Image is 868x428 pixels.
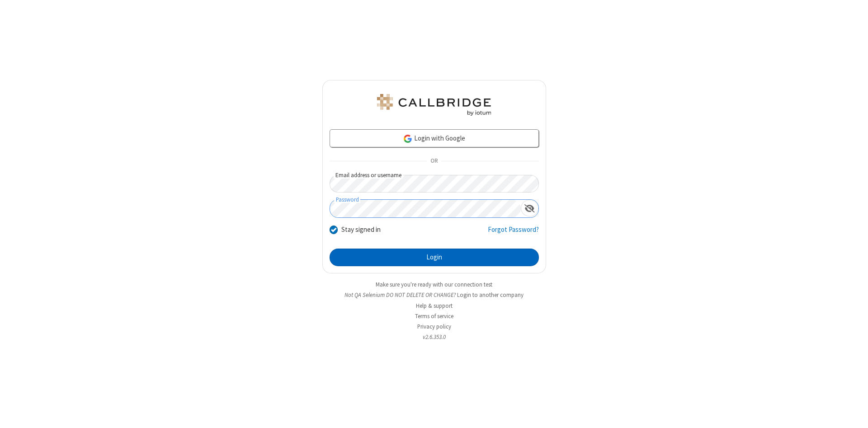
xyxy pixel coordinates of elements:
li: v2.6.353.0 [322,333,546,341]
span: OR [427,155,441,168]
img: google-icon.png [403,134,413,144]
a: Privacy policy [417,323,451,330]
button: Login [330,249,539,267]
input: Password [330,200,521,217]
button: Login to another company [457,291,524,299]
li: Not QA Selenium DO NOT DELETE OR CHANGE? [322,291,546,299]
a: Forgot Password? [488,225,539,242]
iframe: Chat [845,404,861,422]
a: Help & support [416,302,453,310]
a: Login with Google [330,129,539,147]
input: Email address or username [330,175,539,193]
a: Terms of service [415,312,453,320]
div: Show password [521,200,538,216]
img: QA Selenium DO NOT DELETE OR CHANGE [375,94,493,116]
label: Stay signed in [341,225,381,235]
a: Make sure you're ready with our connection test [376,281,492,288]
